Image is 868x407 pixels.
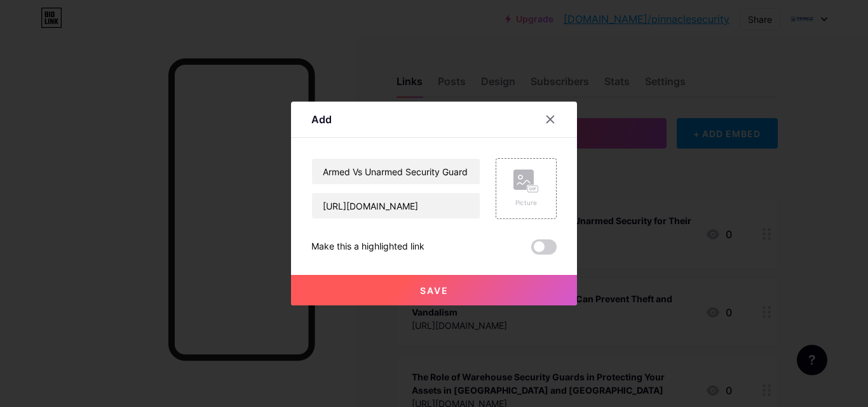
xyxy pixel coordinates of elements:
input: URL [312,193,480,218]
button: Save [291,275,577,305]
div: Picture [513,198,539,208]
span: Save [420,285,449,296]
div: Make this a highlighted link [311,239,424,255]
div: Add [311,112,332,127]
input: Title [312,159,480,184]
